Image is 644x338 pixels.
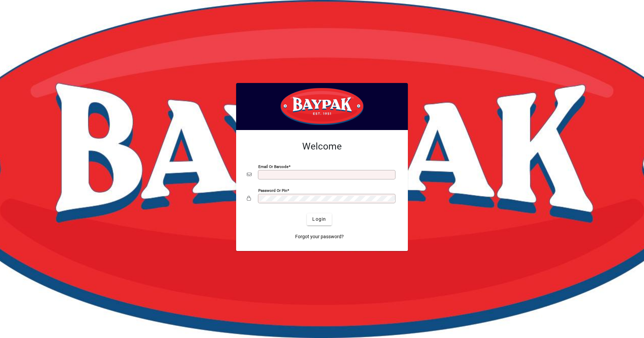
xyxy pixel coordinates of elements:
[307,213,331,225] button: Login
[258,188,287,193] mat-label: Password or Pin
[292,231,346,243] a: Forgot your password?
[295,233,344,240] span: Forgot your password?
[312,216,326,223] span: Login
[247,141,397,152] h2: Welcome
[258,164,288,169] mat-label: Email or Barcode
